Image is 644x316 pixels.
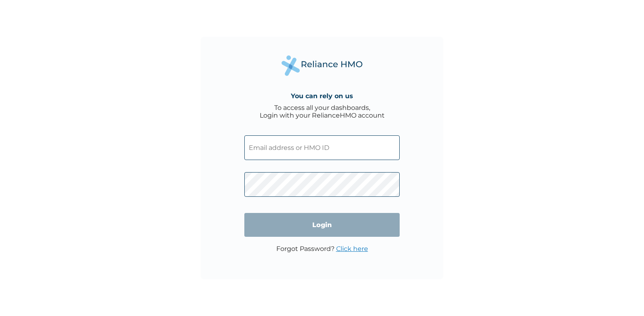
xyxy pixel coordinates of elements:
img: Reliance Health's Logo [282,55,362,76]
input: Email address or HMO ID [244,135,400,160]
p: Forgot Password? [276,245,368,253]
a: Click here [336,245,368,253]
h4: You can rely on us [291,92,353,100]
div: To access all your dashboards, Login with your RelianceHMO account [260,104,385,119]
input: Login [244,213,400,237]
